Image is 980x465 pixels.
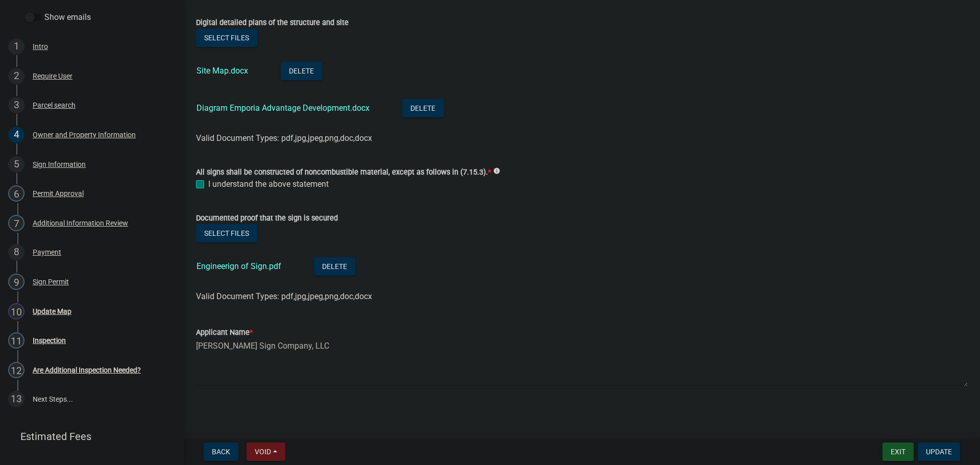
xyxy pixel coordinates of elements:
wm-modal-confirm: Delete Document [314,262,355,272]
span: Update [926,448,952,456]
div: Additional Information Review [33,219,128,227]
div: Payment [33,249,61,256]
span: Valid Document Types: pdf,jpg,jpeg,png,doc,docx [196,133,372,143]
div: 11 [8,332,24,349]
div: 4 [8,127,24,143]
button: Delete [281,62,322,80]
div: 13 [8,391,24,407]
a: Engineerign of Sign.pdf [197,261,281,271]
div: Update Map [33,308,71,315]
div: Require User [33,72,72,80]
div: Intro [33,43,48,50]
button: Back [204,443,238,461]
div: 6 [8,185,24,202]
div: 5 [8,156,24,173]
label: Show emails [24,11,91,23]
span: Void [255,448,271,456]
label: I understand the above statement [208,178,329,190]
div: Sign Information [33,161,86,168]
div: Inspection [33,337,66,344]
div: Permit Approval [33,190,84,197]
i: info [493,167,500,175]
div: 9 [8,274,24,290]
button: Update [918,443,960,461]
button: Select files [196,224,257,242]
label: Documented proof that the sign is secured [196,215,338,222]
div: Parcel search [33,102,76,109]
div: 8 [8,244,24,260]
wm-modal-confirm: Delete Document [402,104,444,113]
label: All signs shall be constructed of noncombustible material, except as follows in (7.15.3). [196,169,491,176]
a: Estimated Fees [8,426,167,447]
span: Valid Document Types: pdf,jpg,jpeg,png,doc,docx [196,291,372,301]
button: Void [247,443,285,461]
label: Applicant Name [196,329,253,336]
div: Are Additional Inspection Needed? [33,366,141,374]
div: 10 [8,303,24,320]
button: Delete [402,99,444,117]
div: 1 [8,38,24,55]
div: Owner and Property Information [33,131,136,138]
button: Exit [883,443,914,461]
wm-modal-confirm: Delete Document [281,66,322,76]
span: Back [212,448,230,456]
button: Select files [196,29,257,47]
label: Digital detailed plans of the structure and site [196,19,349,27]
div: Sign Permit [33,278,69,285]
div: 3 [8,97,24,113]
div: 7 [8,215,24,231]
div: 12 [8,362,24,378]
div: 2 [8,68,24,84]
button: Delete [314,257,355,276]
a: Site Map.docx [197,66,248,76]
a: Diagram Emporia Advantage Development.docx [197,103,370,113]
